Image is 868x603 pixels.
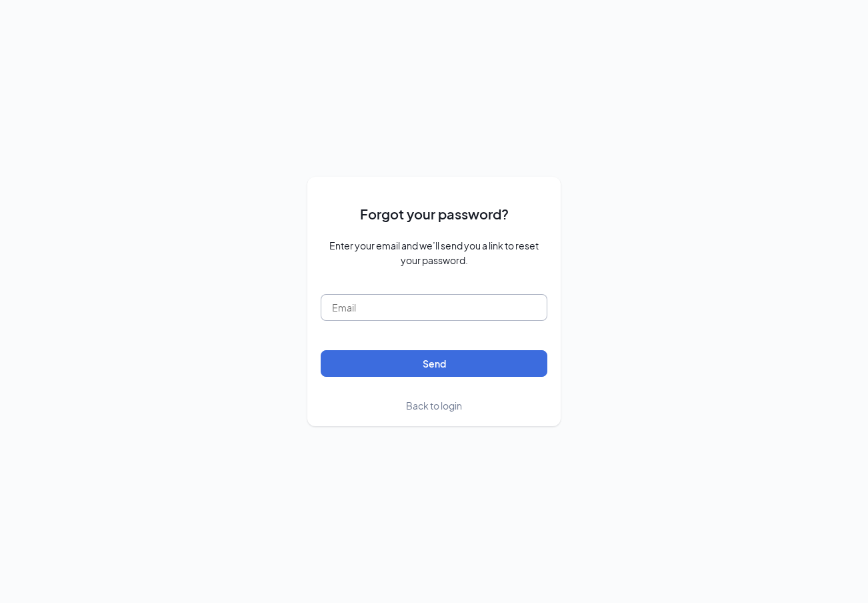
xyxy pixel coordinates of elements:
[360,203,509,224] span: Forgot your password?
[406,400,462,412] span: Back to login
[321,238,547,267] span: Enter your email and we’ll send you a link to reset your password.
[406,398,462,413] a: Back to login
[321,350,547,377] button: Send
[321,294,547,321] input: Email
